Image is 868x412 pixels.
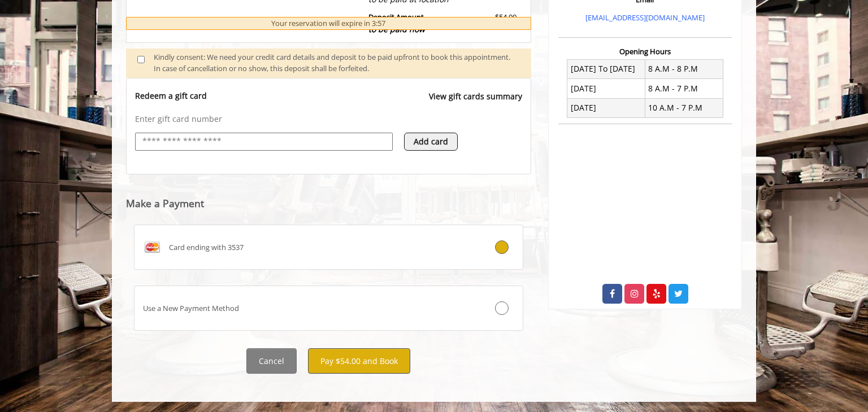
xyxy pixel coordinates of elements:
p: Redeem a gift card [135,90,207,102]
button: Pay $54.00 and Book [308,348,410,374]
button: Add card [404,133,458,151]
td: [DATE] [567,98,645,117]
p: Enter gift card number [135,113,522,125]
div: Use a New Payment Method [134,303,458,314]
td: [DATE] To [DATE] [567,59,645,78]
div: $54.00 [464,11,516,36]
button: Cancel [246,348,297,374]
h3: Opening Hours [558,47,732,55]
a: [EMAIL_ADDRESS][DOMAIN_NAME] [585,12,705,23]
a: View gift cards summary [429,90,522,113]
td: 8 A.M - 8 P.M [645,59,723,78]
label: Make a Payment [126,198,204,209]
td: [DATE] [567,79,645,98]
div: Kindly consent: We need your credit card details and deposit to be paid upfront to book this appo... [154,51,520,75]
td: 8 A.M - 7 P.M [645,79,723,98]
b: Deposit Amount [368,12,425,34]
td: 10 A.M - 7 P.M [645,98,723,117]
span: Card ending with 3537 [169,242,244,253]
label: Use a New Payment Method [134,286,523,331]
img: MASTERCARD [143,238,161,256]
div: Your reservation will expire in 3:57 [126,17,531,30]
